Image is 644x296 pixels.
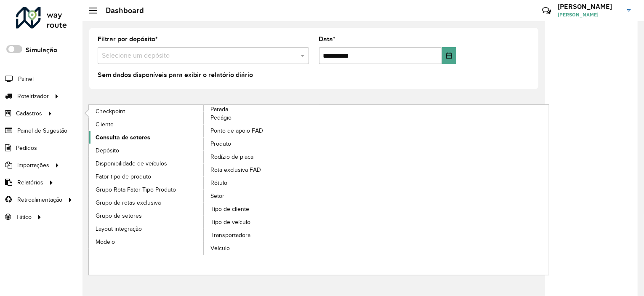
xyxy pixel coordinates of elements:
h2: Dashboard [97,6,144,15]
a: Grupo Rota Fator Tipo Produto [89,183,204,196]
a: Checkpoint [89,105,204,117]
label: Data [319,34,336,44]
a: Contato Rápido [538,2,556,20]
span: Transportadora [210,231,250,240]
span: Painel de Sugestão [17,126,67,135]
span: Setor [210,192,224,200]
a: Produto [204,138,319,150]
span: Consulta de setores [96,133,150,142]
span: Layout integração [96,224,142,233]
a: Disponibilidade de veículos [89,157,204,170]
a: Ponto de apoio FAD [204,125,319,137]
a: Transportadora [204,229,319,242]
span: Grupo Rota Fator Tipo Produto [96,185,176,194]
span: Fator tipo de produto [96,172,151,181]
a: Pedágio [204,112,319,124]
span: Veículo [210,244,230,253]
span: Importações [17,161,49,170]
span: Relatórios [17,178,43,187]
span: Modelo [96,237,115,246]
a: Setor [204,190,319,203]
a: Tipo de cliente [204,203,319,216]
span: Depósito [96,146,119,155]
a: Grupo de rotas exclusiva [89,196,204,209]
label: Filtrar por depósito [98,34,158,44]
h3: [PERSON_NAME] [558,3,621,11]
a: Depósito [89,144,204,157]
a: Cliente [89,118,204,131]
a: Layout integração [89,222,204,235]
span: Roteirizador [17,92,49,101]
span: Rota exclusiva FAD [210,165,261,174]
button: Choose Date [442,47,456,64]
a: Grupo de setores [89,209,204,222]
span: [PERSON_NAME] [558,11,621,19]
span: Produto [210,139,231,148]
span: Grupo de rotas exclusiva [96,198,161,207]
span: Rótulo [210,179,227,187]
a: Modelo [89,235,204,248]
span: Rodízio de placa [210,152,253,161]
label: Simulação [26,45,57,55]
span: Parada [210,105,228,114]
span: Pedágio [210,113,232,122]
label: Sem dados disponíveis para exibir o relatório diário [98,70,253,80]
a: Veículo [204,242,319,255]
span: Pedidos [16,144,37,152]
span: Grupo de setores [96,211,142,220]
a: Tipo de veículo [204,216,319,229]
span: Painel [18,75,34,83]
a: Consulta de setores [89,131,204,144]
span: Tático [16,213,32,221]
span: Tipo de veículo [210,218,250,227]
a: Rodízio de placa [204,151,319,163]
span: Cadastros [16,109,42,118]
a: Fator tipo de produto [89,170,204,183]
span: Checkpoint [96,107,125,116]
span: Retroalimentação [17,195,62,204]
a: Parada [89,105,319,255]
a: Rota exclusiva FAD [204,164,319,176]
span: Cliente [96,120,114,129]
span: Tipo de cliente [210,205,249,213]
span: Ponto de apoio FAD [210,126,263,135]
span: Disponibilidade de veículos [96,159,167,168]
a: Rótulo [204,177,319,189]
